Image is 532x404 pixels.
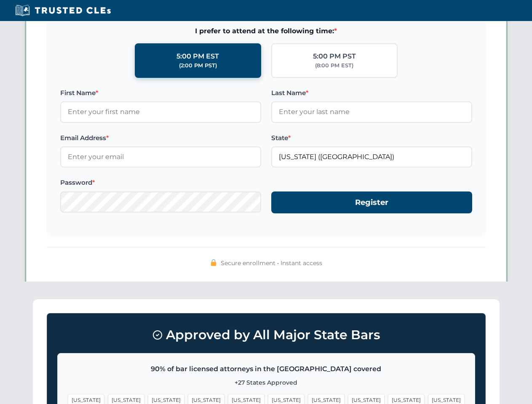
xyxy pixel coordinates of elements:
[13,4,113,17] img: Trusted CLEs
[57,324,475,346] h3: Approved by All Major State Bars
[60,178,261,188] label: Password
[221,258,322,268] span: Secure enrollment • Instant access
[68,364,465,375] p: 90% of bar licensed attorneys in the [GEOGRAPHIC_DATA] covered
[271,191,472,214] button: Register
[60,26,472,37] span: I prefer to attend at the following time:
[271,133,472,143] label: State
[271,146,472,167] input: California (CA)
[176,51,219,62] div: 5:00 PM EST
[68,378,465,387] p: +27 States Approved
[271,101,472,122] input: Enter your last name
[210,259,217,266] img: 🔒
[313,51,356,62] div: 5:00 PM PST
[315,61,353,70] div: (8:00 PM EST)
[60,101,261,122] input: Enter your first name
[60,88,261,98] label: First Name
[60,133,261,143] label: Email Address
[60,146,261,167] input: Enter your email
[271,88,472,98] label: Last Name
[179,61,217,70] div: (2:00 PM PST)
